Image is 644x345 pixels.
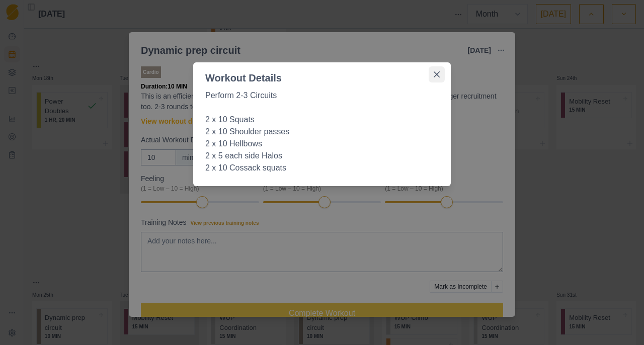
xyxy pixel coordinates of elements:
p: 2 x 10 Shoulder passes [205,126,439,138]
p: 2 x 5 each side Halos [205,150,439,162]
p: 2 x 10 Cossack squats [205,162,439,174]
p: 2 x 10 Squats [205,114,439,126]
p: Perform 2-3 Circuits [205,90,439,102]
p: 2 x 10 Hellbows [205,138,439,150]
header: Workout Details [193,62,451,85]
button: Close [429,66,445,82]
